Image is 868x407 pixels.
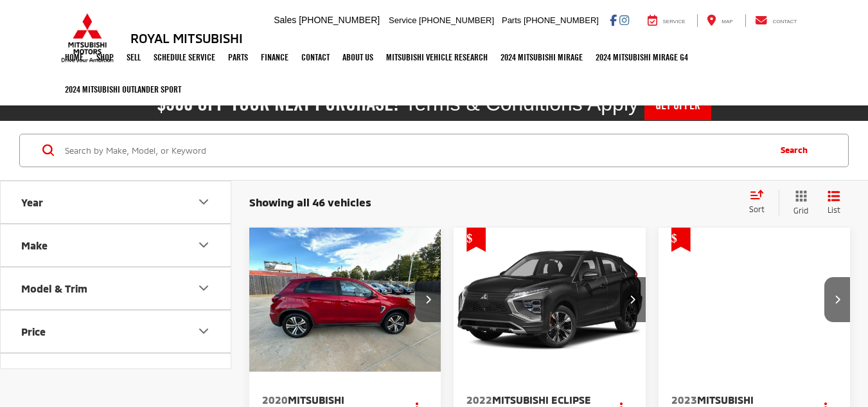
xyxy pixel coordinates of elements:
button: Search [768,134,826,167]
h3: Royal Mitsubishi [130,31,243,45]
h2: $500 off your next purchase! [157,95,399,113]
div: Model & Trim [196,280,211,296]
span: 2020 [262,393,288,406]
div: Model & Trim [21,282,87,294]
div: Price [196,323,211,339]
span: [PHONE_NUMBER] [524,15,599,25]
div: Make [196,237,211,253]
button: MakeMake [1,224,232,266]
span: Showing all 46 vehicles [249,195,371,208]
div: Price [21,325,46,338]
button: Next image [415,277,441,322]
a: Finance [254,41,295,73]
span: Service [389,15,416,25]
div: Year [21,196,43,208]
a: 2022 Mitsubishi Eclipse Cross SE2022 Mitsubishi Eclipse Cross SE2022 Mitsubishi Eclipse Cross SE2... [453,228,646,372]
div: Mileage [196,366,211,382]
div: 2020 Mitsubishi Outlander Sport 2.0 SE 0 [249,228,442,372]
span: Map [722,19,732,24]
a: Facebook: Click to visit our Facebook page [610,15,617,25]
a: Contact [295,41,336,73]
input: Search by Make, Model, or Keyword [64,135,768,166]
div: Year [196,194,211,210]
a: Parts: Opens in a new tab [222,41,254,73]
span: Parts [502,15,521,25]
a: Schedule Service: Opens in a new tab [147,41,222,73]
button: Grid View [779,190,818,216]
a: 2024 Mitsubishi Outlander SPORT [58,73,188,105]
a: Map [697,14,742,27]
div: Make [21,239,48,251]
span: 2022 [466,393,492,406]
div: 2022 Mitsubishi Eclipse Cross SE 0 [453,228,646,372]
a: Contact [745,14,807,27]
span: Sort [749,204,765,213]
button: Select sort value [743,190,779,215]
button: Next image [620,277,646,322]
a: Shop [90,41,120,73]
span: Service [663,19,686,24]
span: Grid [793,205,808,216]
span: 2023 [671,393,697,406]
span: List [828,204,840,215]
a: Instagram: Click to visit our Instagram page [619,15,629,25]
img: 2020 Mitsubishi Outlander Sport 2.0 SE [249,228,442,373]
button: Next image [824,277,850,322]
span: Get Price Drop Alert [671,228,691,252]
a: Mitsubishi Vehicle Research [380,41,494,73]
button: Model & TrimModel & Trim [1,267,232,309]
span: [PHONE_NUMBER] [299,15,380,25]
span: [PHONE_NUMBER] [419,15,494,25]
a: Sell [120,41,147,73]
div: Mileage [21,368,60,381]
a: Home [58,41,90,73]
a: About Us [336,41,380,73]
img: 2022 Mitsubishi Eclipse Cross SE [453,228,646,373]
button: MileageMileage [1,354,232,395]
a: 2024 Mitsubishi Mirage G4 [589,41,695,73]
button: List View [818,190,850,216]
button: YearYear [1,181,232,223]
a: 2024 Mitsubishi Mirage [494,41,589,73]
a: 2020 Mitsubishi Outlander Sport 2.0 SE2020 Mitsubishi Outlander Sport 2.0 SE2020 Mitsubishi Outla... [249,228,442,372]
button: PricePrice [1,311,232,352]
span: Sales [274,15,296,25]
img: Mitsubishi [58,13,116,63]
span: Get Price Drop Alert [466,228,486,252]
span: Contact [772,19,797,24]
a: Service [638,14,695,27]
